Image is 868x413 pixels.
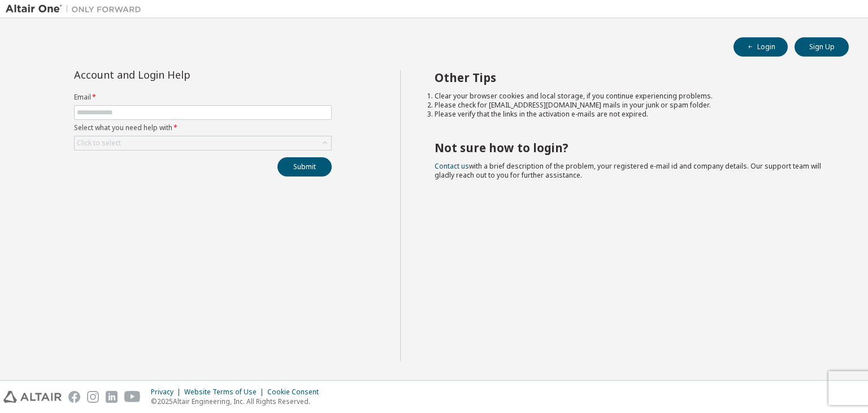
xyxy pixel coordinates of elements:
img: altair_logo.svg [3,391,62,403]
img: facebook.svg [68,391,80,403]
label: Select what you need help with [74,123,332,132]
div: Click to select [77,139,121,148]
img: linkedin.svg [106,391,118,403]
div: Cookie Consent [267,388,325,397]
h2: Not sure how to login? [435,140,829,155]
h2: Other Tips [435,70,829,85]
p: © 2025 Altair Engineering, Inc. All Rights Reserved. [151,397,325,406]
li: Please check for [EMAIL_ADDRESS][DOMAIN_NAME] mails in your junk or spam folder. [435,101,829,110]
div: Website Terms of Use [184,388,267,397]
li: Please verify that the links in the activation e-mails are not expired. [435,110,829,119]
div: Click to select [75,136,331,150]
label: Email [74,93,332,102]
button: Login [734,37,788,57]
div: Account and Login Help [74,70,280,79]
button: Sign Up [795,37,849,57]
span: with a brief description of the problem, your registered e-mail id and company details. Our suppo... [435,161,821,180]
div: Privacy [151,388,184,397]
img: youtube.svg [124,391,141,403]
img: Altair One [6,3,147,15]
img: instagram.svg [87,391,99,403]
button: Submit [277,157,332,177]
li: Clear your browser cookies and local storage, if you continue experiencing problems. [435,92,829,101]
a: Contact us [435,161,469,171]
